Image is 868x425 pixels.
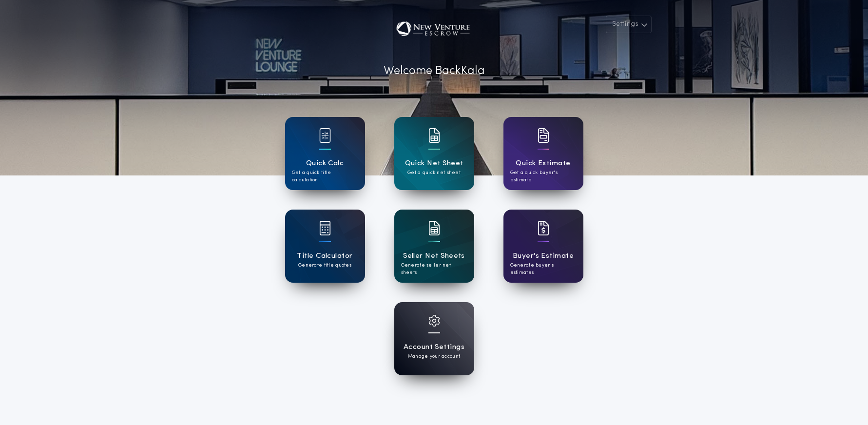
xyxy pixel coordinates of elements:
[428,128,440,143] img: card icon
[319,128,331,143] img: card icon
[292,169,358,184] p: Get a quick title calculation
[401,262,467,276] p: Generate seller net sheets
[306,158,344,169] h1: Quick Calc
[285,117,365,190] a: card iconQuick CalcGet a quick title calculation
[513,251,574,262] h1: Buyer's Estimate
[404,342,464,353] h1: Account Settings
[516,158,571,169] h1: Quick Estimate
[285,210,365,283] a: card iconTitle CalculatorGenerate title quotes
[503,210,583,283] a: card iconBuyer's EstimateGenerate buyer's estimates
[394,210,474,283] a: card iconSeller Net SheetsGenerate seller net sheets
[319,221,331,235] img: card icon
[510,169,577,184] p: Get a quick buyer's estimate
[510,262,577,276] p: Generate buyer's estimates
[403,251,465,262] h1: Seller Net Sheets
[394,302,474,375] a: card iconAccount SettingsManage your account
[428,315,440,327] img: card icon
[394,117,474,190] a: card iconQuick Net SheetGet a quick net sheet
[297,251,352,262] h1: Title Calculator
[405,158,463,169] h1: Quick Net Sheet
[606,16,652,33] button: Settings
[298,262,351,269] p: Generate title quotes
[407,169,461,176] p: Get a quick net sheet
[428,221,440,235] img: card icon
[538,221,549,235] img: card icon
[503,117,583,190] a: card iconQuick EstimateGet a quick buyer's estimate
[408,353,460,360] p: Manage your account
[389,16,479,45] img: account-logo
[538,128,549,143] img: card icon
[384,62,485,80] p: Welcome Back Kala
